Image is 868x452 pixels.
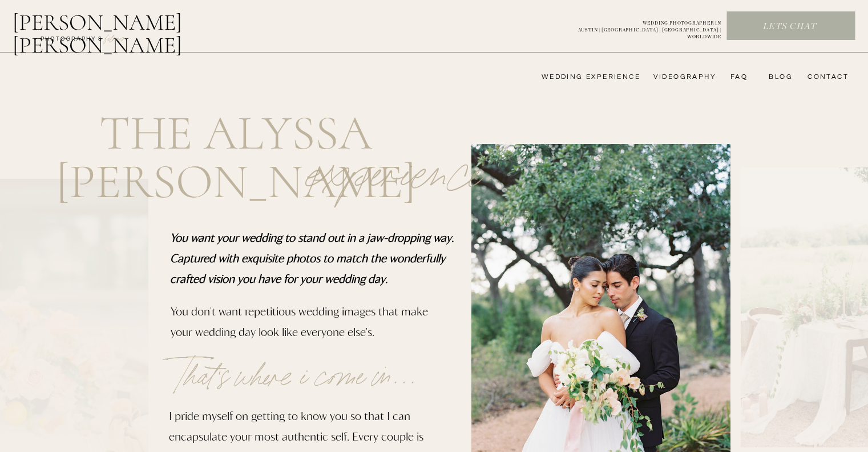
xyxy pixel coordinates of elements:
a: FILMs [94,31,136,45]
b: You want your wedding to stand out in a jaw-dropping way. Captured with exquisite photos to match... [170,230,454,285]
a: [PERSON_NAME] [PERSON_NAME] [13,11,241,38]
a: photography & [34,35,109,49]
a: FAQ [725,73,748,82]
a: bLog [765,73,793,82]
a: videography [650,73,716,82]
p: WEDDING PHOTOGRAPHER IN AUSTIN | [GEOGRAPHIC_DATA] | [GEOGRAPHIC_DATA] | WORLDWIDE [559,20,721,33]
a: WEDDING PHOTOGRAPHER INAUSTIN | [GEOGRAPHIC_DATA] | [GEOGRAPHIC_DATA] | WORLDWIDE [559,20,721,33]
a: wedding experience [526,73,640,82]
p: That's where i come in... [171,339,455,420]
p: You don't want repetitious wedding images that make your wedding day look like everyone else's. [171,301,446,352]
a: Lets chat [727,21,853,33]
a: CONTACT [804,73,849,82]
